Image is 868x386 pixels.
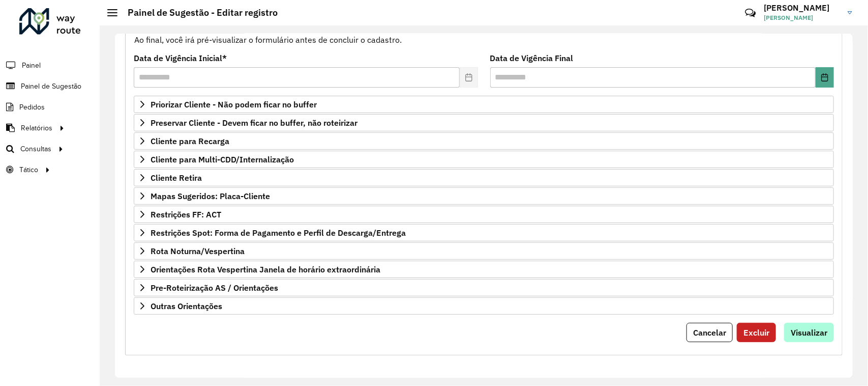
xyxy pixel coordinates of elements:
span: Cliente para Multi-CDD/Internalização [151,155,294,163]
h3: [PERSON_NAME] [764,3,840,13]
span: Orientações Rota Vespertina Janela de horário extraordinária [151,265,380,273]
a: Cliente Retira [134,169,834,186]
button: Excluir [737,323,776,342]
span: Cliente para Recarga [151,137,229,145]
span: Outras Orientações [151,302,222,310]
span: Visualizar [791,327,827,338]
span: Excluir [743,327,769,338]
span: Cliente Retira [151,174,202,182]
a: Mapas Sugeridos: Placa-Cliente [134,187,834,205]
span: Cancelar [693,327,726,338]
span: Priorizar Cliente - Não podem ficar no buffer [151,100,317,108]
span: Consultas [20,144,51,154]
button: Choose Date [816,67,834,88]
a: Cliente para Multi-CDD/Internalização [134,151,834,168]
span: [PERSON_NAME] [764,13,840,22]
a: Rota Noturna/Vespertina [134,242,834,260]
a: Pre-Roteirização AS / Orientações [134,279,834,296]
a: Preservar Cliente - Devem ficar no buffer, não roteirizar [134,114,834,131]
span: Painel de Sugestão [21,81,81,92]
span: Restrições Spot: Forma de Pagamento e Perfil de Descarga/Entrega [151,229,406,237]
h2: Painel de Sugestão - Editar registro [117,7,278,18]
a: Orientações Rota Vespertina Janela de horário extraordinária [134,261,834,278]
a: Restrições Spot: Forma de Pagamento e Perfil de Descarga/Entrega [134,224,834,241]
span: Mapas Sugeridos: Placa-Cliente [151,192,270,200]
span: Pedidos [19,102,45,113]
button: Visualizar [784,323,834,342]
span: Tático [19,164,38,175]
span: Restrições FF: ACT [151,210,221,218]
a: Contato Rápido [739,2,761,24]
span: Preservar Cliente - Devem ficar no buffer, não roteirizar [151,119,357,127]
span: Painel [22,60,41,71]
a: Cliente para Recarga [134,132,834,150]
label: Data de Vigência Inicial [134,52,227,64]
span: Pre-Roteirização AS / Orientações [151,284,278,292]
a: Outras Orientações [134,297,834,315]
a: Restrições FF: ACT [134,206,834,223]
label: Data de Vigência Final [490,52,574,64]
span: Rota Noturna/Vespertina [151,247,245,255]
span: Relatórios [21,123,52,133]
a: Priorizar Cliente - Não podem ficar no buffer [134,96,834,113]
button: Cancelar [686,323,733,342]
